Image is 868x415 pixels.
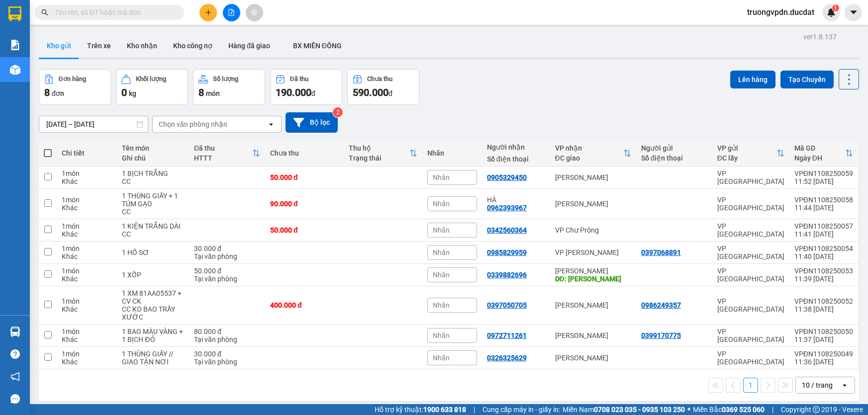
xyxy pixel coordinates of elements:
[270,173,339,181] div: 50.000 đ
[270,149,339,157] div: Chưa thu
[246,4,263,21] button: aim
[794,328,853,335] div: VPĐN1108250050
[194,154,252,162] div: HTTT
[349,154,409,162] div: Trạng thái
[62,275,112,283] div: Khác
[10,372,20,381] span: notification
[8,6,21,21] img: logo-vxr
[62,335,112,343] div: Khác
[267,120,275,128] svg: open
[270,226,339,234] div: 50.000 đ
[794,230,853,238] div: 11:41 [DATE]
[62,204,112,212] div: Khác
[122,177,184,185] div: CC
[722,406,765,414] strong: 0369 525 060
[194,358,260,366] div: Tại văn phòng
[687,408,690,412] span: ⚪️
[62,177,112,185] div: Khác
[194,267,260,275] div: 50.000 đ
[41,9,48,16] span: search
[62,297,112,305] div: 1 món
[62,245,112,252] div: 1 món
[772,404,773,415] span: |
[10,65,20,75] img: warehouse-icon
[641,332,681,339] div: 0399170775
[717,328,784,343] div: VP [GEOGRAPHIC_DATA]
[290,76,308,83] div: Đã thu
[122,208,184,216] div: CC
[717,196,784,212] div: VP [GEOGRAPHIC_DATA]
[794,358,853,366] div: 11:36 [DATE]
[52,89,64,97] span: đơn
[223,4,240,21] button: file-add
[270,200,339,208] div: 90.000 đ
[487,271,527,279] div: 0339882696
[62,350,112,358] div: 1 món
[62,230,112,238] div: Khác
[555,332,631,339] div: [PERSON_NAME]
[122,271,184,279] div: 1 XỐP
[794,252,853,260] div: 11:40 [DATE]
[555,226,631,234] div: VP Chư Prông
[717,144,776,152] div: VP gửi
[122,144,184,152] div: Tên món
[136,76,166,83] div: Khối lượng
[423,406,466,414] strong: 1900 633 818
[433,200,450,208] span: Nhãn
[641,144,707,152] div: Người gửi
[333,107,343,117] sup: 2
[487,196,545,204] div: HÀ
[10,327,20,337] img: warehouse-icon
[834,4,837,11] span: 1
[39,34,79,58] button: Kho gửi
[555,354,631,362] div: [PERSON_NAME]
[206,89,220,97] span: món
[122,169,184,177] div: 1 BỊCH TRẮNG
[487,226,527,234] div: 0342560364
[194,335,260,343] div: Tại văn phòng
[550,140,636,166] th: Toggle SortBy
[717,154,776,162] div: ĐC lấy
[189,140,265,166] th: Toggle SortBy
[122,154,184,162] div: Ghi chú
[487,204,527,212] div: 0962393967
[228,9,235,16] span: file-add
[555,267,631,275] div: [PERSON_NAME]
[780,71,834,88] button: Tạo Chuyến
[44,86,50,98] span: 8
[845,4,862,21] button: caret-down
[841,381,849,389] svg: open
[794,196,853,204] div: VPĐN1108250058
[198,86,204,98] span: 8
[10,349,20,359] span: question-circle
[286,112,338,133] button: Bộ lọc
[194,144,252,152] div: Đã thu
[794,169,853,177] div: VPĐN1108250059
[353,86,388,98] span: 590.000
[119,34,165,58] button: Kho nhận
[433,173,450,181] span: Nhãn
[802,380,833,390] div: 10 / trang
[641,154,707,162] div: Số điện thoại
[59,76,86,83] div: Đơn hàng
[794,305,853,313] div: 11:38 [DATE]
[122,230,184,238] div: CC
[62,358,112,366] div: Khác
[794,275,853,283] div: 11:39 [DATE]
[482,404,560,415] span: Cung cấp máy in - giấy in:
[270,301,339,309] div: 400.000 đ
[433,301,450,309] span: Nhãn
[122,350,184,366] div: 1 THÙNG GIẤY // GIAO TẬN NƠI
[555,249,631,256] div: VP [PERSON_NAME]
[813,406,820,413] span: copyright
[121,86,127,98] span: 0
[122,192,184,208] div: 1 THÙNG GIẤY + 1 TÚM GẠO
[794,297,853,305] div: VPĐN1108250052
[129,89,136,97] span: kg
[62,328,112,335] div: 1 món
[717,350,784,366] div: VP [GEOGRAPHIC_DATA]
[62,267,112,275] div: 1 món
[555,275,631,283] div: DĐ: ĐĂK RONG
[122,289,184,305] div: 1 XM 81AA05537 + CV CK
[794,177,853,185] div: 11:52 [DATE]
